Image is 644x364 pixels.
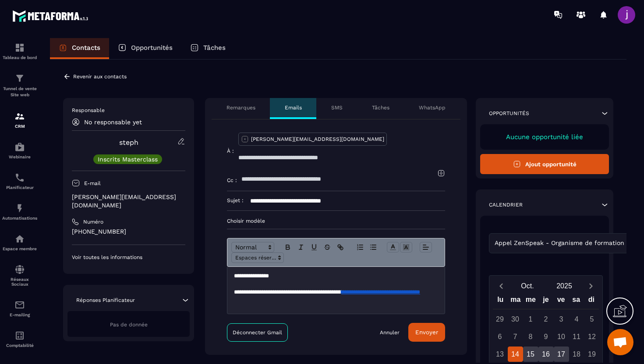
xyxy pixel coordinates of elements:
div: 18 [569,346,584,362]
a: automationsautomationsAutomatisations [2,196,37,227]
p: Opportunités [131,44,173,52]
a: accountantaccountantComptabilité [2,324,37,354]
p: E-mail [84,180,101,187]
input: Search for option [626,238,633,248]
img: formation [14,42,25,53]
img: automations [14,142,25,152]
p: [PERSON_NAME][EMAIL_ADDRESS][DOMAIN_NAME] [251,136,384,143]
div: 3 [554,311,569,327]
p: CRM [2,124,37,129]
p: SMS [331,104,343,111]
p: Numéro [83,218,103,225]
a: Opportunités [109,38,181,59]
p: Calendrier [489,201,523,208]
button: Ajout opportunité [480,154,609,174]
div: 5 [584,311,600,327]
img: scheduler [14,172,25,183]
a: formationformationTableau de bord [2,36,37,66]
p: Automatisations [2,216,37,220]
p: Emails [285,104,302,111]
div: di [584,294,599,309]
div: 11 [569,329,584,344]
div: je [538,294,554,309]
p: Contacts [72,44,100,52]
img: formation [14,73,25,84]
p: Choisir modèle [227,217,445,224]
a: Déconnecter Gmail [227,323,288,342]
p: Remarques [226,104,255,111]
p: No responsable yet [84,119,142,126]
p: Cc : [227,177,237,184]
div: lu [493,294,508,309]
p: Tâches [203,44,226,52]
p: WhatsApp [419,104,446,111]
a: steph [119,138,138,147]
p: Revenir aux contacts [73,73,127,80]
div: 14 [508,346,523,362]
a: emailemailE-mailing [2,293,37,324]
div: 17 [554,346,569,362]
img: accountant [14,330,25,341]
p: Espace membre [2,246,37,251]
p: Tâches [372,104,389,111]
p: Comptabilité [2,343,37,348]
div: 1 [523,311,538,327]
a: automationsautomationsEspace membre [2,227,37,258]
div: 9 [538,329,554,344]
button: Previous month [493,280,509,292]
p: Réponses Planificateur [76,297,135,304]
p: Tunnel de vente Site web [2,86,37,98]
a: formationformationTunnel de vente Site web [2,66,37,105]
div: 2 [538,311,554,327]
p: Planificateur [2,185,37,190]
div: 29 [492,311,508,327]
p: [PERSON_NAME][EMAIL_ADDRESS][DOMAIN_NAME] [72,193,185,210]
div: 6 [492,329,508,344]
a: Tâches [181,38,234,59]
img: automations [14,234,25,244]
a: social-networksocial-networkRéseaux Sociaux [2,258,37,293]
img: email [14,300,25,310]
div: 13 [492,346,508,362]
p: [PHONE_NUMBER] [72,227,185,236]
button: Next month [583,280,599,292]
p: Aucune opportunité liée [489,133,600,141]
p: Voir toutes les informations [72,254,185,261]
div: 8 [523,329,538,344]
p: Tableau de bord [2,55,37,60]
div: ve [553,294,569,309]
div: 12 [584,329,600,344]
button: Open months overlay [509,278,546,294]
a: schedulerschedulerPlanificateur [2,166,37,196]
a: Contacts [50,38,109,59]
p: Sujet : [227,197,244,204]
a: Annuler [380,329,400,336]
p: Webinaire [2,154,37,159]
div: ma [508,294,524,309]
img: logo [12,8,91,24]
div: 30 [508,311,523,327]
span: Appel ZenSpeak - Organisme de formation [492,238,626,248]
p: Responsable [72,107,185,114]
p: Opportunités [489,110,529,117]
div: Ouvrir le chat [607,329,633,355]
div: me [523,294,538,309]
div: 7 [508,329,523,344]
p: E-mailing [2,312,37,317]
div: 16 [538,346,554,362]
img: automations [14,203,25,213]
button: Envoyer [408,323,445,342]
div: 10 [554,329,569,344]
div: 15 [523,346,538,362]
p: À : [227,147,234,154]
div: sa [569,294,584,309]
div: 4 [569,311,584,327]
img: social-network [14,264,25,275]
div: 19 [584,346,600,362]
a: automationsautomationsWebinaire [2,135,37,166]
span: Pas de donnée [110,322,148,328]
p: Réseaux Sociaux [2,277,37,287]
img: formation [14,111,25,122]
a: formationformationCRM [2,105,37,135]
p: Inscrits Masterclass [98,156,158,162]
